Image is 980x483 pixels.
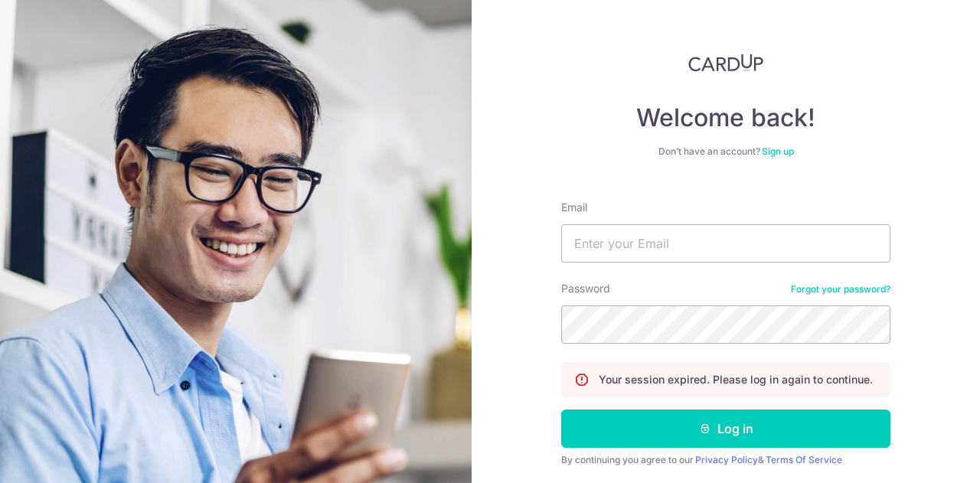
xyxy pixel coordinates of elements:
[766,454,842,465] a: Terms Of Service
[561,410,890,448] button: Log in
[561,145,890,158] div: Don’t have an account?
[561,200,587,215] label: Email
[688,54,763,72] img: CardUp Logo
[762,145,794,157] a: Sign up
[695,454,758,465] a: Privacy Policy
[561,224,890,263] input: Enter your Email
[791,283,890,295] a: Forgot your password?
[561,103,890,133] h4: Welcome back!
[561,454,890,466] div: By continuing you agree to our &
[599,372,873,387] p: Your session expired. Please log in again to continue.
[561,281,610,296] label: Password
